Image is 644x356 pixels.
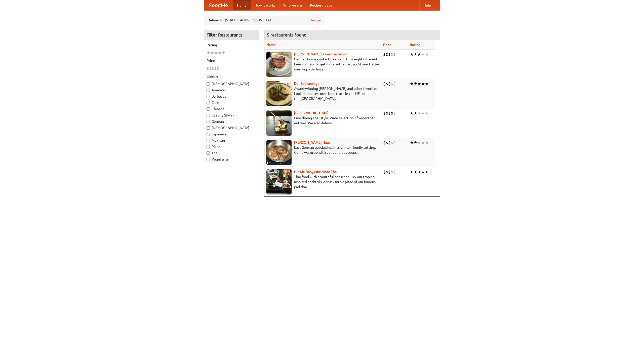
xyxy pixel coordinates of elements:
a: FoodMe [204,0,233,10]
label: Mexican [207,138,256,143]
li: $ [393,81,396,87]
li: ★ [417,52,421,57]
li: $ [386,81,388,87]
li: $ [212,66,214,71]
li: $ [383,110,386,116]
li: ★ [421,110,425,116]
a: Recipe videos [306,0,336,10]
li: ★ [414,140,417,145]
li: ★ [410,140,414,145]
a: Hit Me Baby One More Thai [294,170,338,174]
a: How it works [251,0,279,10]
li: $ [388,140,391,145]
label: Barbecue [207,94,256,99]
li: $ [386,169,388,175]
label: German [207,119,256,124]
li: $ [388,169,391,175]
a: Who we are [279,0,306,10]
li: $ [388,52,391,57]
input: American [207,89,210,92]
li: $ [386,140,388,145]
label: American [207,88,256,93]
p: German home-cooked meals and fifty-eight different beers on tap. To get more authentic, you'd nee... [266,57,379,72]
div: Deliver to: [STREET_ADDRESS][US_STATE] [204,16,325,25]
li: ★ [218,50,222,56]
li: ★ [214,50,218,56]
li: ★ [417,81,421,87]
li: $ [391,81,393,87]
label: Thai [207,150,256,155]
img: speisewagen.jpg [266,81,292,106]
li: $ [391,110,393,116]
li: $ [383,169,386,175]
input: [DEMOGRAPHIC_DATA] [207,82,210,86]
label: Vegetarian [207,157,256,162]
li: ★ [421,140,425,145]
li: ★ [425,52,429,57]
input: Vegetarian [207,158,210,161]
li: $ [388,110,391,116]
li: $ [386,52,388,57]
li: ★ [425,81,429,87]
li: $ [383,52,386,57]
li: $ [386,110,388,116]
li: ★ [417,140,421,145]
li: ★ [414,81,417,87]
li: ★ [421,52,425,57]
img: satay.jpg [266,110,292,136]
p: East German specialties, in a family-friendly setting. Come warm up with our delicious soups. [266,145,379,155]
a: [PERSON_NAME] Haus [294,140,330,144]
label: [DEMOGRAPHIC_DATA] [207,125,256,130]
label: [DEMOGRAPHIC_DATA] [207,81,256,86]
li: ★ [410,52,414,57]
ng-pluralize: 5 restaurants found! [267,32,308,37]
a: Help [419,0,435,10]
a: Name [266,43,276,47]
li: $ [393,140,396,145]
li: ★ [414,110,417,116]
a: Home [233,0,251,10]
a: [GEOGRAPHIC_DATA] [294,111,329,115]
li: ★ [425,110,429,116]
li: ★ [207,50,210,56]
li: $ [393,110,396,116]
a: Rating [410,43,420,47]
li: $ [393,52,396,57]
li: ★ [222,50,225,56]
li: $ [383,81,386,87]
li: $ [207,66,209,71]
a: [PERSON_NAME]'s German Saloon [294,52,348,56]
li: ★ [410,169,414,175]
li: $ [214,66,217,71]
label: Czech / Slovak [207,113,256,118]
h5: Price [207,58,256,63]
li: ★ [417,110,421,116]
li: $ [391,140,393,145]
input: Mexican [207,139,210,142]
input: Thai [207,151,210,155]
li: ★ [410,81,414,87]
p: Thai food with a youthful bar scene. Try our tropical inspired cocktails, or tuck into a plate of... [266,174,379,189]
li: ★ [421,81,425,87]
h5: Cuisine [207,74,256,79]
img: esthers.jpg [266,52,292,77]
li: $ [383,140,386,145]
li: $ [393,169,396,175]
img: kohlhaus.jpg [266,140,292,165]
label: Cafe [207,100,256,105]
li: ★ [425,169,429,175]
p: Award-winning [PERSON_NAME] and other favorites. Look for our restored food truck in the NE corne... [266,86,379,101]
p: Fine dining Thai-style. Wide selection of vegetarian entrées. We also deliver. [266,115,379,126]
h5: Rating [207,43,256,48]
input: [DEMOGRAPHIC_DATA] [207,126,210,130]
label: Chinese [207,106,256,111]
li: ★ [421,169,425,175]
li: ★ [425,140,429,145]
input: German [207,120,210,123]
input: Czech / Slovak [207,114,210,117]
input: Barbecue [207,95,210,98]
